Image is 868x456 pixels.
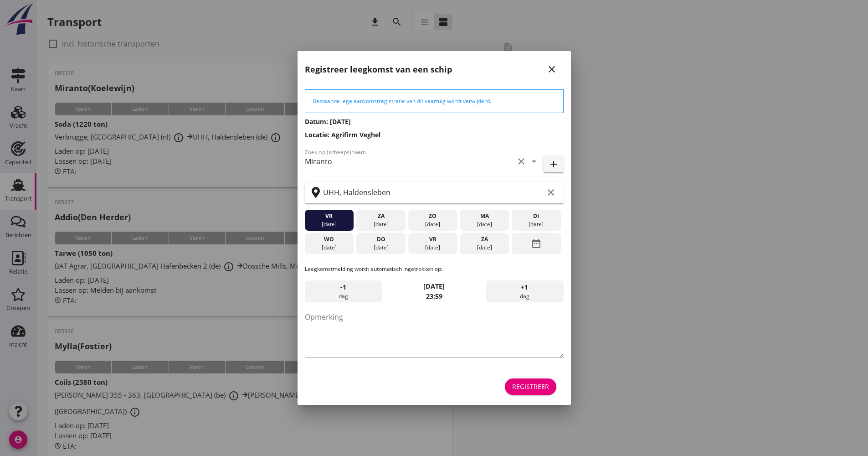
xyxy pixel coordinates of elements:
i: arrow_drop_down [529,156,539,167]
div: vr [307,212,351,220]
input: Zoek op terminal of plaats [323,185,544,200]
strong: [DATE] [423,282,445,290]
div: [DATE] [462,244,507,252]
button: Registreer [505,378,556,395]
div: [DATE] [307,244,351,252]
span: +1 [521,282,528,292]
div: ma [462,212,507,220]
div: [DATE] [307,220,351,228]
div: vr [410,235,455,244]
div: [DATE] [410,244,455,252]
h3: Datum: [DATE] [305,117,564,126]
div: [DATE] [359,220,403,228]
h2: Registreer leegkomst van een schip [305,63,452,76]
i: date_range [531,235,542,252]
p: Leegkomstmelding wordt automatisch ingetrokken op: [305,265,564,273]
h3: Locatie: Agrifirm Veghel [305,130,564,140]
i: add [548,159,559,170]
i: clear [545,187,556,198]
strong: 23:59 [426,292,442,301]
div: [DATE] [359,244,403,252]
span: -1 [340,282,346,292]
div: dag [305,280,382,302]
div: zo [410,212,455,220]
div: [DATE] [514,220,559,228]
i: clear [516,156,527,167]
div: dag [486,280,563,302]
textarea: Opmerking [305,310,564,358]
i: close [546,64,557,75]
input: Zoek op (scheeps)naam [305,154,514,169]
div: di [514,212,559,220]
div: [DATE] [410,220,455,228]
div: do [359,235,403,244]
div: za [462,235,507,244]
div: Registreer [512,382,549,391]
div: [DATE] [462,220,507,228]
div: Bestaande lege aankomstregistratie van dit vaartuig wordt verwijderd. [313,97,556,105]
div: wo [307,235,351,244]
div: za [359,212,403,220]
